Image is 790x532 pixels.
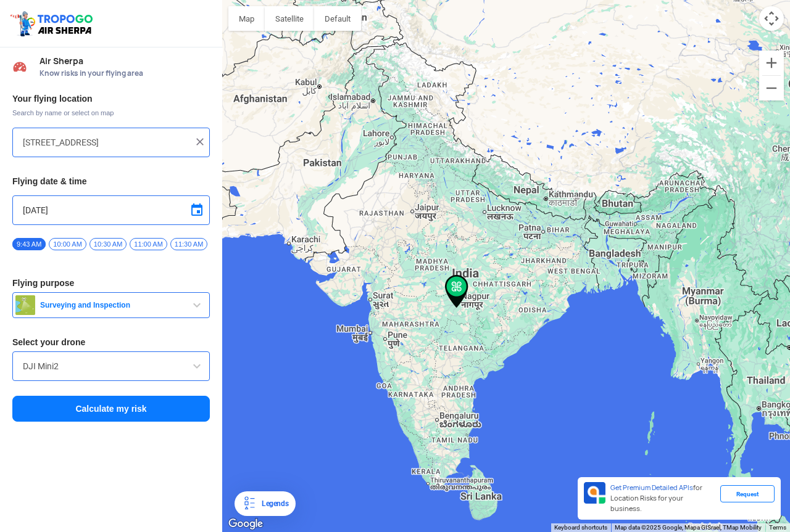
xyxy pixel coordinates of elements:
[12,59,27,74] img: Risk Scores
[39,68,210,78] span: Know risks in your flying area
[605,482,720,515] div: for Location Risks for your business.
[15,295,35,315] img: survey.png
[12,292,210,318] button: Surveying and Inspection
[228,6,265,31] button: Show street map
[12,177,210,186] h3: Flying date & time
[759,76,784,100] button: Zoom out
[257,496,288,511] div: Legends
[12,108,210,118] span: Search by name or select on map
[39,56,210,66] span: Air Sherpa
[12,94,210,103] h3: Your flying location
[9,9,97,38] img: ic_tgdronemaps.svg
[12,338,210,346] h3: Select your drone
[769,524,786,531] a: Terms
[12,396,210,422] button: Calculate my risk
[170,238,207,250] span: 11:30 AM
[554,523,607,532] button: Keyboard shortcuts
[615,524,762,531] span: Map data ©2025 Google, Mapa GISrael, TMap Mobility
[759,51,784,75] button: Zoom in
[194,136,206,148] img: ic_close.png
[35,300,189,310] span: Surveying and Inspection
[12,238,46,250] span: 9:43 AM
[225,516,266,532] a: Open this area in Google Maps (opens a new window)
[720,485,775,502] div: Request
[225,516,266,532] img: Google
[130,238,167,250] span: 11:00 AM
[23,359,199,374] input: Search by name or Brand
[23,203,199,218] input: Select Date
[242,496,257,511] img: Legends
[89,238,127,250] span: 10:30 AM
[23,135,190,150] input: Search your flying location
[265,6,314,31] button: Show satellite imagery
[584,482,605,504] img: Premium APIs
[610,483,693,492] span: Get Premium Detailed APIs
[49,238,86,250] span: 10:00 AM
[759,6,784,31] button: Map camera controls
[12,279,210,287] h3: Flying purpose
